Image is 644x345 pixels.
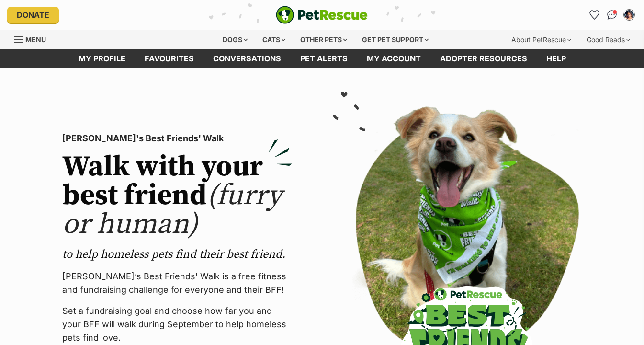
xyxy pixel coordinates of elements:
[62,153,292,239] h2: Walk with your best friend
[587,7,637,23] ul: Account quick links
[430,49,537,68] a: Adopter resources
[25,35,46,44] span: Menu
[607,10,617,20] img: chat-41dd97257d64d25036548639549fe6c8038ab92f7586957e7f3b1b290dea8141.svg
[69,49,135,68] a: My profile
[537,49,576,68] a: Help
[276,6,368,24] a: PetRescue
[357,49,430,68] a: My account
[355,30,435,49] div: Get pet support
[580,30,637,49] div: Good Reads
[276,6,368,24] img: logo-e224e6f780fb5917bec1dbf3a21bbac754714ae5b6737aabdf751b685950b380.svg
[294,30,354,49] div: Other pets
[62,132,292,145] p: [PERSON_NAME]'s Best Friends' Walk
[203,49,291,68] a: conversations
[135,49,203,68] a: Favourites
[624,10,634,20] img: Vivienne Pham profile pic
[587,7,602,23] a: Favourites
[62,304,292,345] p: Set a fundraising goal and choose how far you and your BFF will walk during September to help hom...
[216,30,254,49] div: Dogs
[604,7,620,23] a: Conversations
[62,178,282,242] span: (furry or human)
[62,247,292,262] p: to help homeless pets find their best friend.
[62,270,292,297] p: [PERSON_NAME]’s Best Friends' Walk is a free fitness and fundraising challenge for everyone and t...
[505,30,578,49] div: About PetRescue
[256,30,292,49] div: Cats
[621,7,637,23] button: My account
[291,49,357,68] a: Pet alerts
[14,30,53,47] a: Menu
[7,7,59,23] a: Donate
